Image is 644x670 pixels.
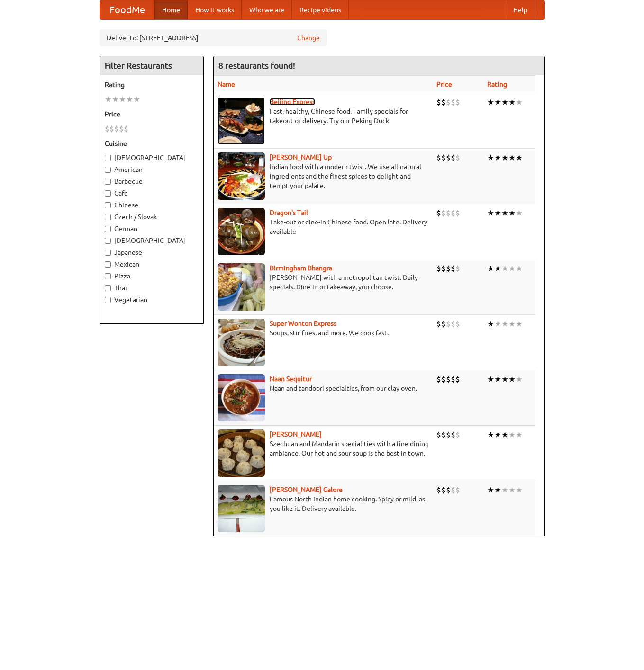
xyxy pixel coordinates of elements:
[100,29,327,46] div: Deliver to: [STREET_ADDRESS]
[105,165,199,174] label: American
[508,97,516,107] li: ★
[508,429,516,440] li: ★
[105,139,199,148] h5: Cuisine
[218,152,265,200] img: curryup.jpg
[218,273,429,292] p: [PERSON_NAME] with a metropolitan twist. Daily specials. Dine-in or takeaway, you choose.
[487,152,494,163] li: ★
[436,319,441,329] li: $
[105,188,199,198] label: Cafe
[119,124,124,134] li: $
[218,319,265,366] img: superwonton.jpg
[270,430,322,438] a: [PERSON_NAME]
[105,212,199,222] label: Czech / Slovak
[501,263,508,274] li: ★
[188,0,242,19] a: How it works
[270,98,315,106] a: Beijing Express
[487,485,494,495] li: ★
[508,485,516,495] li: ★
[270,375,312,383] a: Naan Sequitur
[516,97,523,107] li: ★
[455,208,460,218] li: $
[487,80,507,88] a: Rating
[126,94,133,105] li: ★
[446,208,451,218] li: $
[501,97,508,107] li: ★
[109,124,114,134] li: $
[436,263,441,274] li: $
[446,374,451,384] li: $
[451,429,455,440] li: $
[516,152,523,163] li: ★
[218,97,265,144] img: beijing.jpg
[441,429,446,440] li: $
[441,97,446,107] li: $
[105,80,199,89] h5: Rating
[516,485,523,495] li: ★
[451,152,455,163] li: $
[451,485,455,495] li: $
[436,97,441,107] li: $
[494,485,501,495] li: ★
[218,439,429,458] p: Szechuan and Mandarin specialities with a fine dining ambiance. Our hot and sour soup is the best...
[436,485,441,495] li: $
[494,208,501,218] li: ★
[446,429,451,440] li: $
[105,273,111,279] input: Pizza
[270,153,332,161] b: [PERSON_NAME] Up
[218,107,429,125] p: Fast, healthy, Chinese food. Family specials for takeout or delivery. Try our Peking Duck!
[242,0,292,19] a: Who we are
[508,208,516,218] li: ★
[105,200,199,210] label: Chinese
[105,109,199,119] h5: Price
[455,319,460,329] li: $
[436,152,441,163] li: $
[501,374,508,384] li: ★
[270,320,336,327] b: Super Wonton Express
[105,295,199,304] label: Vegetarian
[100,56,203,75] h4: Filter Restaurants
[133,94,140,105] li: ★
[487,263,494,274] li: ★
[451,374,455,384] li: $
[105,177,199,186] label: Barbecue
[494,429,501,440] li: ★
[516,429,523,440] li: ★
[270,486,343,493] b: [PERSON_NAME] Galore
[105,153,199,162] label: [DEMOGRAPHIC_DATA]
[487,208,494,218] li: ★
[218,485,265,532] img: currygalore.jpg
[105,167,111,173] input: American
[501,208,508,218] li: ★
[105,259,199,269] label: Mexican
[501,429,508,440] li: ★
[105,124,109,134] li: $
[494,319,501,329] li: ★
[441,374,446,384] li: $
[218,384,429,393] p: Naan and tandoori specialties, from our clay oven.
[218,61,295,70] ng-pluralize: 8 restaurants found!
[441,208,446,218] li: $
[270,264,332,272] b: Birmingham Bhangra
[501,152,508,163] li: ★
[218,429,265,477] img: shandong.jpg
[501,319,508,329] li: ★
[516,374,523,384] li: ★
[105,283,199,293] label: Thai
[105,214,111,220] input: Czech / Slovak
[451,263,455,274] li: $
[270,209,308,216] b: Dragon's Tail
[494,97,501,107] li: ★
[441,263,446,274] li: $
[446,485,451,495] li: $
[446,263,451,274] li: $
[292,0,349,19] a: Recipe videos
[494,263,501,274] li: ★
[501,485,508,495] li: ★
[494,374,501,384] li: ★
[446,152,451,163] li: $
[218,263,265,311] img: bhangra.jpg
[508,263,516,274] li: ★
